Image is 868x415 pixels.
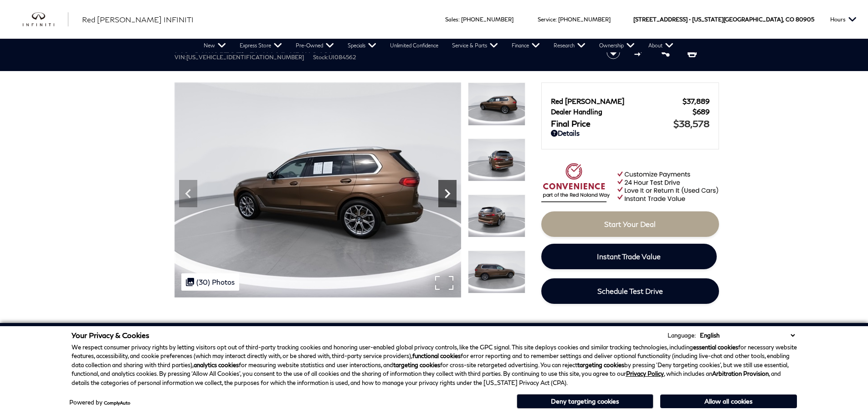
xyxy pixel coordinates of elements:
[633,16,814,23] a: [STREET_ADDRESS] • [US_STATE][GEOGRAPHIC_DATA], CO 80905
[468,195,525,238] img: Used 2019 Bronze Metallic BMW xDrive40i image 8
[82,14,194,25] a: Red [PERSON_NAME] INFINITI
[438,180,457,207] div: Next
[538,16,555,23] span: Service
[186,54,304,61] span: [US_VEHICLE_IDENTIFICATION_NUMBER]
[551,118,673,128] span: Final Price
[541,244,717,269] a: Instant Trade Value
[642,39,680,52] a: About
[23,12,68,27] a: infiniti
[194,361,239,369] strong: analytics cookies
[555,16,557,23] span: :
[383,39,445,52] a: Unlimited Confidence
[175,54,186,61] span: VIN:
[197,39,233,52] a: New
[551,97,709,105] a: Red [PERSON_NAME] $37,889
[468,138,525,182] img: Used 2019 Bronze Metallic BMW xDrive40i image 7
[69,400,130,405] div: Powered by
[668,333,696,338] div: Language:
[541,278,719,304] a: Schedule Test Drive
[660,395,797,408] button: Allow all cookies
[693,108,709,116] span: $689
[393,361,440,369] strong: targeting cookies
[551,97,683,105] span: Red [PERSON_NAME]
[604,220,656,228] span: Start Your Deal
[597,252,661,261] span: Instant Trade Value
[693,343,738,351] strong: essential cookies
[468,82,525,126] img: Used 2019 Bronze Metallic BMW xDrive40i image 6
[23,12,68,27] img: INFINITI
[82,15,194,24] span: Red [PERSON_NAME] INFINITI
[551,108,693,116] span: Dealer Handling
[592,39,642,52] a: Ownership
[577,361,624,369] strong: targeting cookies
[341,39,383,52] a: Specials
[197,39,680,52] nav: Main Navigation
[289,39,341,52] a: Pre-Owned
[517,394,653,409] button: Deny targeting cookies
[551,129,709,137] a: Details
[683,97,709,105] span: $37,889
[461,16,514,23] a: [PHONE_NUMBER]
[698,331,797,340] select: Language Select
[72,331,149,339] span: Your Privacy & Cookies
[551,118,709,129] a: Final Price $38,578
[104,400,130,405] a: ComplyAuto
[633,46,647,59] button: Compare Vehicle
[458,16,460,23] span: :
[233,39,289,52] a: Express Store
[445,16,458,23] span: Sales
[541,211,719,237] a: Start Your Deal
[412,352,461,359] strong: functional cookies
[329,54,356,61] span: UI084562
[673,118,709,129] span: $38,578
[313,54,329,61] span: Stock:
[181,273,239,291] div: (30) Photos
[547,39,592,52] a: Research
[179,180,197,207] div: Previous
[468,251,525,294] img: Used 2019 Bronze Metallic BMW xDrive40i image 9
[445,39,505,52] a: Service & Parts
[551,108,709,116] a: Dealer Handling $689
[175,82,461,297] img: Used 2019 Bronze Metallic BMW xDrive40i image 6
[72,343,797,388] p: We respect consumer privacy rights by letting visitors opt out of third-party tracking cookies an...
[626,370,664,377] a: Privacy Policy
[558,16,611,23] a: [PHONE_NUMBER]
[597,287,663,295] span: Schedule Test Drive
[712,370,769,377] strong: Arbitration Provision
[505,39,547,52] a: Finance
